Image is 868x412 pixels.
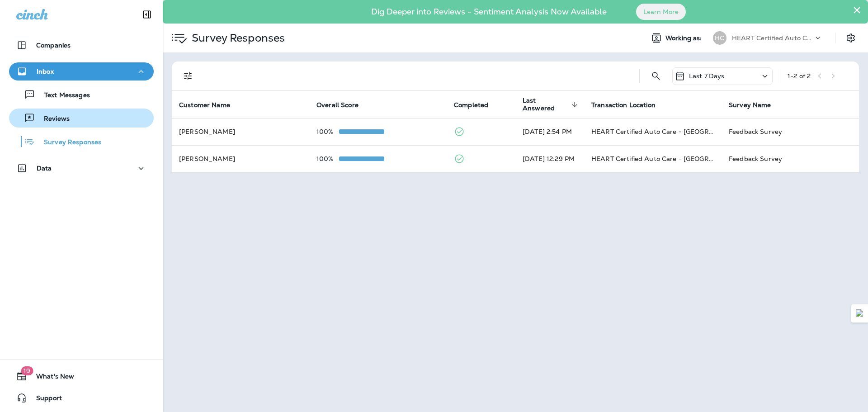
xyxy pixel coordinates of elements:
span: Customer Name [179,101,230,109]
p: 100% [316,128,339,135]
span: Support [27,394,62,405]
button: Reviews [9,109,154,128]
button: Filters [179,67,197,85]
button: Close [853,3,861,17]
button: Search Survey Responses [647,67,665,85]
button: Learn More [636,4,686,20]
td: [PERSON_NAME] [172,145,309,172]
span: Survey Name [729,101,771,109]
span: Completed [454,101,500,109]
button: Support [9,389,154,407]
p: Inbox [37,68,54,75]
span: What's New [27,373,74,384]
p: 100% [316,155,339,162]
img: Detect Auto [856,309,864,317]
p: Companies [36,42,71,49]
p: Survey Responses [35,138,101,147]
div: HC [713,31,726,45]
td: [DATE] 12:29 PM [515,145,584,172]
button: Companies [9,36,154,54]
button: 19What's New [9,367,154,385]
p: Text Messages [35,91,90,100]
p: HEART Certified Auto Care [732,34,813,42]
div: 1 - 2 of 2 [788,72,811,80]
span: Last Answered [523,97,580,112]
td: [DATE] 2:54 PM [515,118,584,145]
span: Completed [454,101,488,109]
span: 19 [21,366,33,375]
span: Working as: [665,34,704,42]
button: Text Messages [9,85,154,104]
p: Last 7 Days [689,72,725,80]
button: Data [9,159,154,177]
td: [PERSON_NAME] [172,118,309,145]
p: Survey Responses [188,31,285,45]
span: Overall Score [316,101,370,109]
td: Feedback Survey [722,118,859,145]
td: Feedback Survey [722,145,859,172]
span: Last Answered [523,97,569,112]
p: Reviews [35,115,70,123]
span: Transaction Location [591,101,667,109]
button: Inbox [9,62,154,81]
p: Dig Deeper into Reviews - Sentiment Analysis Now Available [345,10,633,13]
button: Collapse Sidebar [134,5,160,24]
td: HEART Certified Auto Care - [GEOGRAPHIC_DATA] [584,118,722,145]
span: Transaction Location [591,101,656,109]
span: Customer Name [179,101,242,109]
button: Settings [843,30,859,46]
span: Overall Score [316,101,359,109]
span: Survey Name [729,101,783,109]
button: Survey Responses [9,132,154,151]
p: Data [37,165,52,172]
td: HEART Certified Auto Care - [GEOGRAPHIC_DATA] [584,145,722,172]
